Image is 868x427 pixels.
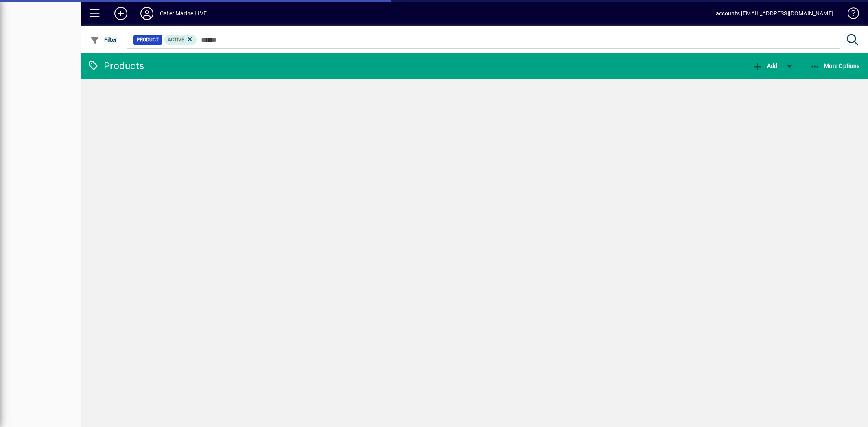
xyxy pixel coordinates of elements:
button: More Options [808,59,862,73]
a: Knowledge Base [842,2,858,28]
span: Product [137,36,159,44]
button: Add [751,59,779,73]
span: Active [168,37,184,43]
span: Filter [90,37,117,43]
button: Add [108,6,134,21]
div: Products [87,59,144,72]
span: More Options [810,63,860,69]
div: accounts [EMAIL_ADDRESS][DOMAIN_NAME] [716,7,833,20]
button: Profile [134,6,160,21]
div: Cater Marine LIVE [160,7,207,20]
button: Filter [88,33,119,47]
span: Add [753,63,777,69]
mat-chip: Activation Status: Active [164,35,197,45]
